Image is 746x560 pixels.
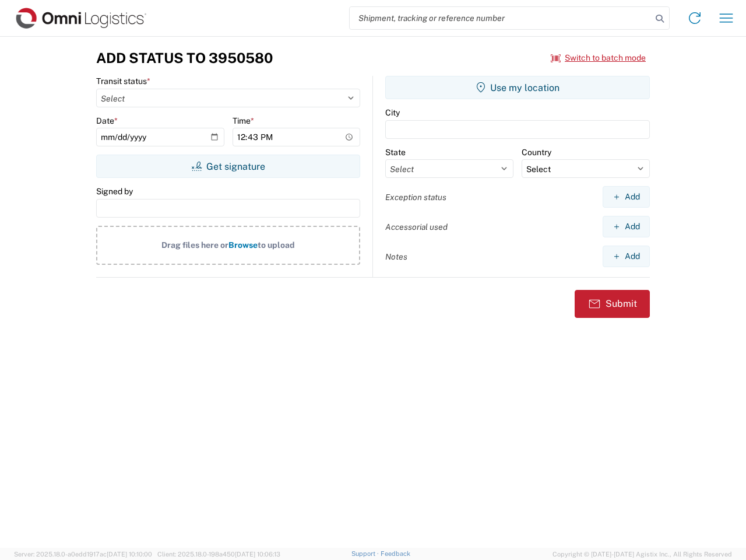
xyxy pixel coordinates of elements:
[551,48,646,68] button: Switch to batch mode
[385,107,400,118] label: City
[96,76,150,86] label: Transit status
[233,116,254,126] label: Time
[235,551,280,558] span: [DATE] 10:06:13
[107,551,152,558] span: [DATE] 10:10:00
[381,550,410,557] a: Feedback
[157,551,280,558] span: Client: 2025.18.0-198a450
[96,50,273,66] h3: Add Status to 3950580
[161,240,228,250] span: Drag files here or
[385,251,407,262] label: Notes
[96,116,118,126] label: Date
[385,222,448,232] label: Accessorial used
[350,7,652,29] input: Shipment, tracking or reference number
[228,240,258,250] span: Browse
[603,246,650,267] button: Add
[603,186,650,208] button: Add
[351,550,381,557] a: Support
[575,290,650,318] button: Submit
[258,240,295,250] span: to upload
[385,76,650,99] button: Use my location
[522,147,551,157] label: Country
[385,192,446,202] label: Exception status
[96,186,133,197] label: Signed by
[385,147,406,157] label: State
[14,551,152,558] span: Server: 2025.18.0-a0edd1917ac
[96,155,360,178] button: Get signature
[603,216,650,237] button: Add
[553,549,732,559] span: Copyright © [DATE]-[DATE] Agistix Inc., All Rights Reserved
